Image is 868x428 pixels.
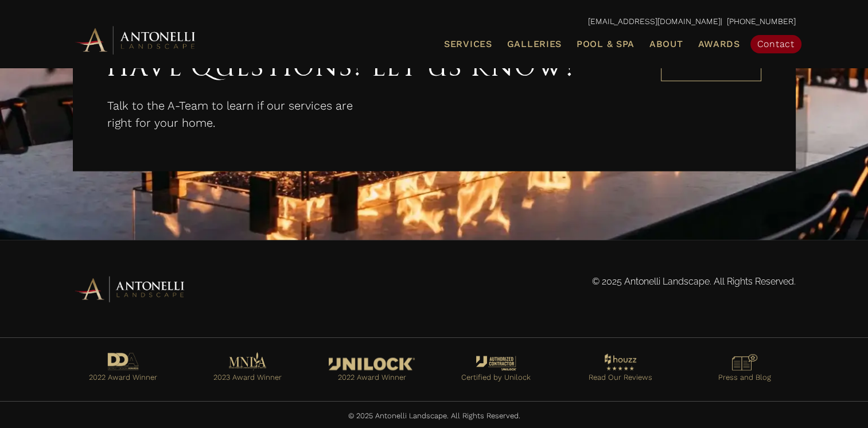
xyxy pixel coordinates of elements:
p: © 2025 Antonelli Landscape. All Rights Reserved. [73,409,796,423]
a: Go to https://www.houzz.com/professionals/landscape-architects-and-landscape-designers/antonelli-... [570,351,671,390]
a: [EMAIL_ADDRESS][DOMAIN_NAME] [588,17,721,26]
span: About [649,40,683,49]
a: Go to https://antonellilandscape.com/pool-and-spa/dont-stop-believing/ [197,349,298,390]
span: Services [444,40,492,49]
p: © 2025 Antonelli Landscape. All Rights Reserved. [446,275,796,289]
span: Contact Us [678,59,744,71]
p: Talk to the A-Team to learn if our services are right for your home. [107,97,354,131]
span: Galleries [507,38,562,49]
a: Contact [750,35,801,53]
a: Awards [693,37,744,52]
a: Go to https://antonellilandscape.com/featured-projects/the-white-house/ [321,355,423,390]
span: Awards [698,38,739,49]
span: Contact [757,38,795,49]
a: Pool & Spa [572,37,639,52]
a: Go to https://antonellilandscape.com/unilock-authorized-contractor/ [446,353,547,390]
a: Services [439,37,497,52]
a: Go to https://antonellilandscape.com/press-media/ [694,352,796,390]
a: Galleries [503,37,566,52]
a: Go to https://antonellilandscape.com/pool-and-spa/executive-sweet/ [73,350,174,390]
p: | [PHONE_NUMBER] [73,14,796,29]
span: Pool & Spa [577,38,635,49]
img: antonelli-logo-horizontal [73,275,188,304]
span: Have Questions? Let Us Know! [107,51,574,82]
img: Antonelli Horizontal Logo [73,24,199,56]
a: About [645,37,688,52]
